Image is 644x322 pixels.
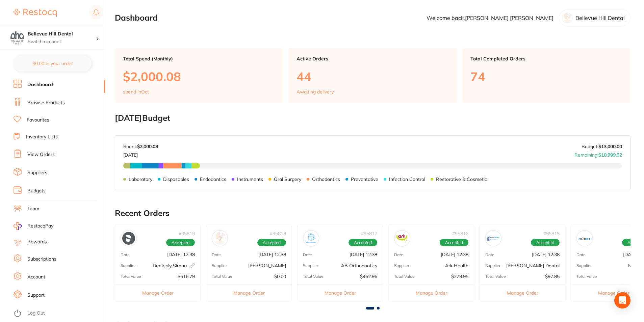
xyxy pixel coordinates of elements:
p: [DATE] [123,150,158,158]
p: [DATE] 12:38 [258,252,286,257]
p: 74 [470,70,622,83]
p: Spent: [123,144,158,149]
p: Total Value [121,274,141,279]
img: Dentsply Sirona [122,232,135,245]
img: Bellevue Hill Dental [10,31,24,45]
img: RestocqPay [14,222,22,230]
a: Team [27,206,39,212]
h2: Dashboard [115,13,158,23]
p: Oral Surgery [274,177,301,182]
p: $2,000.08 [123,70,275,83]
span: Accepted [349,239,377,246]
p: Total Value [212,274,232,279]
strong: $2,000.08 [137,143,158,150]
p: Laboratory [129,177,152,182]
img: Ark Health [396,232,409,245]
a: Rewards [27,239,47,245]
p: # 95816 [452,231,468,236]
p: Total Value [394,274,415,279]
p: Disposables [163,177,189,182]
button: Manage Order [298,285,383,301]
p: $97.85 [545,274,560,279]
button: $0.00 in your order [14,55,92,72]
p: Total Value [576,274,597,279]
a: Suppliers [27,169,47,176]
a: Favourites [27,117,49,124]
span: RestocqPay [27,223,53,230]
button: Log Out [14,308,103,319]
span: Accepted [440,239,468,246]
p: Date [303,252,312,257]
p: Total Completed Orders [470,56,622,61]
p: # 95815 [543,231,560,236]
p: Total Value [485,274,506,279]
p: Orthodontics [312,177,340,182]
img: Numedical [578,232,591,245]
p: [PERSON_NAME] Dental [506,263,560,268]
p: Date [485,252,494,257]
p: Ark Health [445,263,468,268]
p: Supplier [212,263,227,268]
p: # 95819 [179,231,195,236]
p: $616.79 [178,274,195,279]
h4: Bellevue Hill Dental [28,31,96,37]
p: Date [121,252,130,257]
p: Total Spend (Monthly) [123,56,275,61]
span: Accepted [257,239,286,246]
strong: $10,999.92 [598,152,622,158]
button: Manage Order [480,285,565,301]
a: Budgets [27,188,46,194]
p: $279.95 [451,274,468,279]
p: Date [212,252,221,257]
img: Restocq Logo [14,9,57,17]
a: Restocq Logo [14,5,57,21]
strong: $13,000.00 [598,143,622,150]
p: Budget: [582,144,622,149]
button: Manage Order [389,285,474,301]
p: Date [394,252,403,257]
p: [DATE] 12:38 [167,252,195,257]
a: Account [27,274,45,280]
div: Open Intercom Messenger [614,292,630,308]
p: Instruments [237,177,263,182]
p: [PERSON_NAME] [248,263,286,268]
p: Supplier [394,263,409,268]
a: Dashboard [27,81,53,88]
img: Erskine Dental [487,232,500,245]
button: Manage Order [206,285,291,301]
a: Log Out [27,310,45,317]
a: Total Completed Orders74 [462,48,630,103]
a: Inventory Lists [26,134,58,140]
p: Dentsply Sirona [153,263,195,268]
p: Date [576,252,586,257]
p: $462.96 [360,274,377,279]
span: Accepted [531,239,560,246]
p: Active Orders [297,56,448,61]
p: [DATE] 12:38 [532,252,560,257]
p: Restorative & Cosmetic [436,177,487,182]
p: Awaiting delivery [297,89,334,95]
a: RestocqPay [14,222,53,230]
p: Supplier [576,263,592,268]
p: [DATE] 12:38 [441,252,468,257]
p: # 95817 [361,231,377,236]
a: Subscriptions [27,256,56,263]
p: Supplier [485,263,500,268]
img: AB Orthodontics [305,232,317,245]
a: Support [27,292,45,299]
p: AB Orthodontics [341,263,377,268]
p: spend in Oct [123,89,149,95]
a: Browse Products [27,100,65,106]
p: Bellevue Hill Dental [575,15,625,21]
h2: Recent Orders [115,209,630,218]
p: Preventative [351,177,378,182]
span: Accepted [166,239,195,246]
h2: [DATE] Budget [115,113,630,123]
p: Total Value [303,274,324,279]
p: [DATE] 12:38 [350,252,377,257]
img: Dynek [213,232,226,245]
p: Switch account [28,38,96,45]
p: $0.00 [274,274,286,279]
a: Total Spend (Monthly)$2,000.08spend inOct [115,48,283,103]
p: Remaining: [574,150,622,158]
